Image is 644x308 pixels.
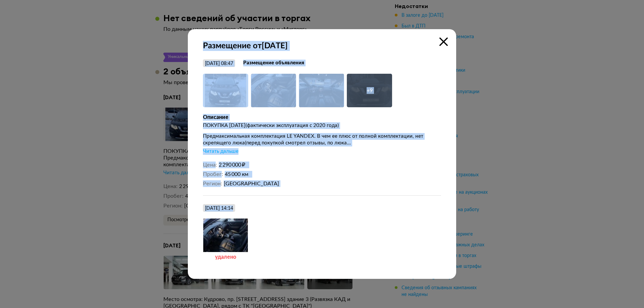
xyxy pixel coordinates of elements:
dt: Пробег [203,171,223,178]
div: Предмаксимальная комплектация LE YANDEX. В чем ее плюс от полной комплектации, нет скрепящего люк... [203,133,441,146]
img: Car Photo [203,74,248,107]
div: + 9 [367,87,373,94]
div: [DATE] 14:14 [205,205,233,211]
span: 2 290 000 ₽ [219,162,245,168]
dd: 45 000 км [225,171,441,178]
img: Car Photo [251,74,296,107]
div: [DATE] 08:47 [205,61,233,67]
dd: [GEOGRAPHIC_DATA] [224,180,441,187]
div: Описание [203,114,441,121]
div: Читать дальше [203,148,238,155]
dt: Регион [203,180,222,187]
dt: Цена [203,162,217,168]
div: ПОКУПКА [DATE](фактически эксплуатация с 2020 года) [203,122,441,129]
strong: Размещение от [DATE] [203,41,441,51]
div: удалено [203,254,248,260]
strong: Размещение объявления [243,60,304,66]
img: Car Photo [299,74,344,107]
